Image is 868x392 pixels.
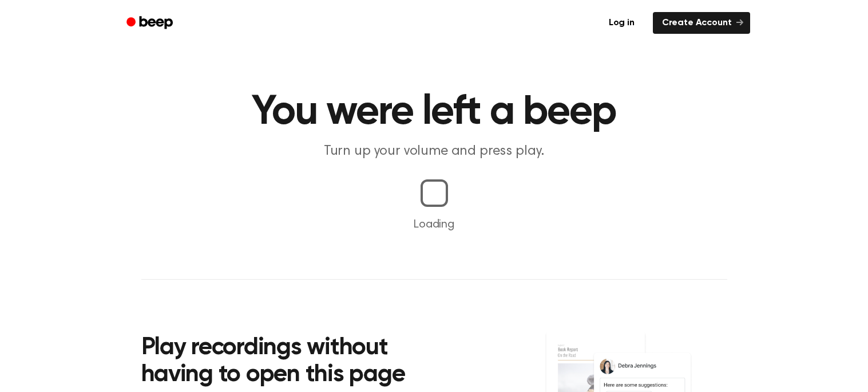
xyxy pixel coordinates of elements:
[14,216,854,233] p: Loading
[141,335,450,389] h2: Play recordings without having to open this page
[215,142,654,161] p: Turn up your volume and press play.
[118,12,183,34] a: Beep
[597,10,646,36] a: Log in
[653,12,750,34] a: Create Account
[141,92,727,133] h1: You were left a beep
